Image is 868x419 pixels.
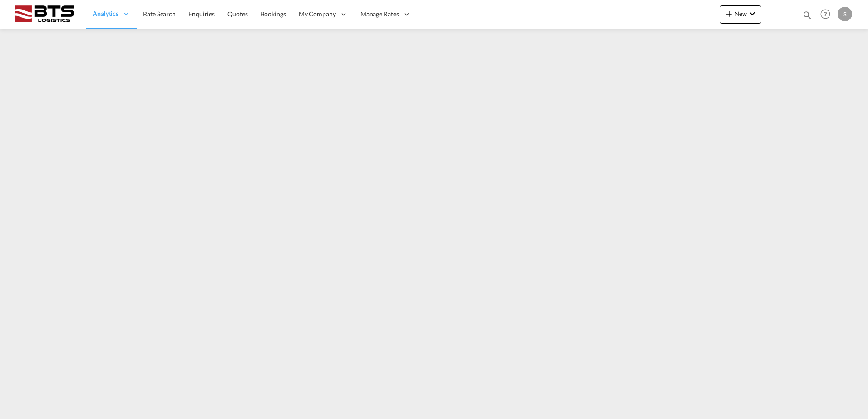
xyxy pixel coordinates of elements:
[360,10,399,19] span: Manage Rates
[188,10,215,18] span: Enquiries
[802,10,812,20] md-icon: icon-magnify
[143,10,176,18] span: Rate Search
[299,10,336,19] span: My Company
[818,6,833,22] span: Help
[227,10,247,18] span: Quotes
[818,6,838,23] div: Help
[802,10,812,24] div: icon-magnify
[747,8,758,19] md-icon: icon-chevron-down
[14,4,75,24] img: cdcc71d0be7811ed9adfbf939d2aa0e8.png
[838,7,852,21] div: S
[724,10,758,17] span: New
[720,5,761,24] button: icon-plus 400-fgNewicon-chevron-down
[93,9,118,18] span: Analytics
[724,8,735,19] md-icon: icon-plus 400-fg
[261,10,286,18] span: Bookings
